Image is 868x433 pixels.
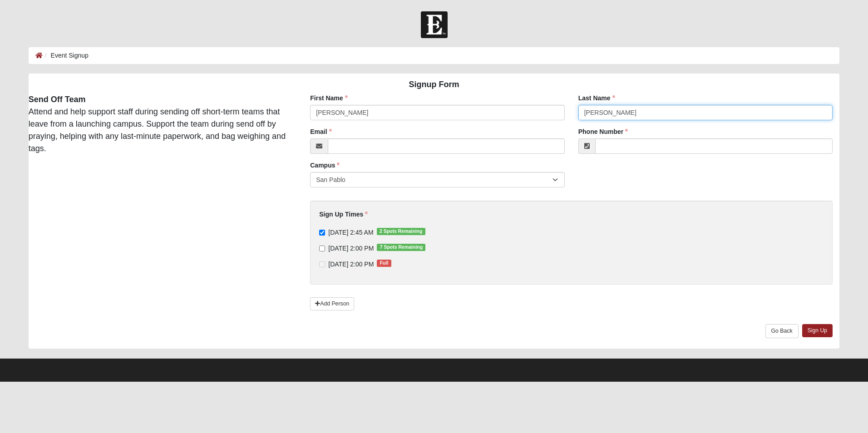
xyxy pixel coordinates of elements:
[578,93,615,103] label: Last Name
[319,246,325,251] input: [DATE] 2:00 PM7 Spots Remaining
[43,51,89,60] li: Event Signup
[319,210,368,219] label: Sign Up Times
[29,95,86,104] strong: Send Off Team
[29,80,839,90] h4: Signup Form
[377,260,391,267] span: Full
[578,127,628,136] label: Phone Number
[421,11,448,38] img: Church of Eleven22 Logo
[319,261,325,267] input: [DATE] 2:00 PMFull
[377,244,425,251] span: 7 Spots Remaining
[802,324,833,337] a: Sign Up
[22,93,296,155] div: Attend and help support staff during sending off short-term teams that leave from a launching cam...
[328,245,374,252] span: [DATE] 2:00 PM
[310,127,331,136] label: Email
[377,228,425,235] span: 2 Spots Remaining
[319,230,325,236] input: [DATE] 2:45 AM2 Spots Remaining
[765,324,799,338] a: Go Back
[328,229,373,236] span: [DATE] 2:45 AM
[310,161,340,170] label: Campus
[310,93,347,103] label: First Name
[328,261,374,268] span: [DATE] 2:00 PM
[310,297,354,310] a: Add Person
